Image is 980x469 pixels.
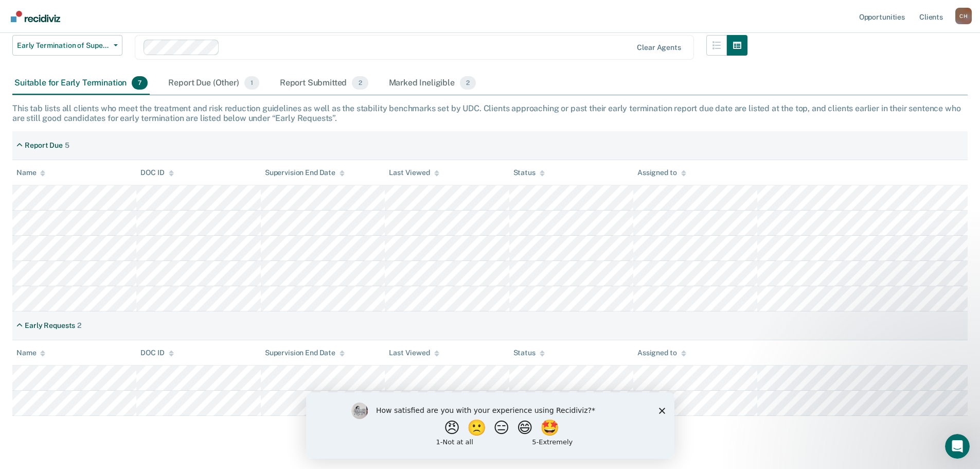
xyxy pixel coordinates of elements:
div: DOC ID [140,168,173,177]
span: 7 [132,76,148,90]
button: Early Termination of Supervision [12,35,122,56]
img: Recidiviz [11,11,60,22]
div: Last Viewed [389,168,439,177]
div: Early Requests2 [12,317,85,334]
div: Suitable for Early Termination7 [12,72,150,95]
div: Supervision End Date [265,349,345,357]
span: 2 [352,76,368,90]
div: Early Requests [25,321,75,330]
div: Clear agents [637,43,681,52]
span: Early Termination of Supervision [17,41,110,50]
div: 5 [65,141,69,150]
div: 2 [77,321,81,330]
iframe: Intercom live chat [945,434,970,459]
div: Status [513,349,545,357]
span: 1 [244,76,259,90]
div: C H [955,8,972,24]
div: DOC ID [140,349,173,357]
div: Status [513,168,545,177]
div: Assigned to [637,168,686,177]
span: 2 [460,76,476,90]
div: Last Viewed [389,349,439,357]
div: Report Due [25,141,63,150]
div: Name [16,168,45,177]
div: Report Submitted2 [278,72,370,95]
div: Marked Ineligible2 [387,72,478,95]
div: Supervision End Date [265,168,345,177]
div: Report Due (Other)1 [166,72,261,95]
div: Report Due5 [12,137,74,154]
div: Assigned to [637,349,686,357]
iframe: Survey by Kim from Recidiviz [306,392,674,459]
div: Name [16,349,45,357]
div: This tab lists all clients who meet the treatment and risk reduction guidelines as well as the st... [12,103,968,123]
button: Profile dropdown button [955,8,972,24]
